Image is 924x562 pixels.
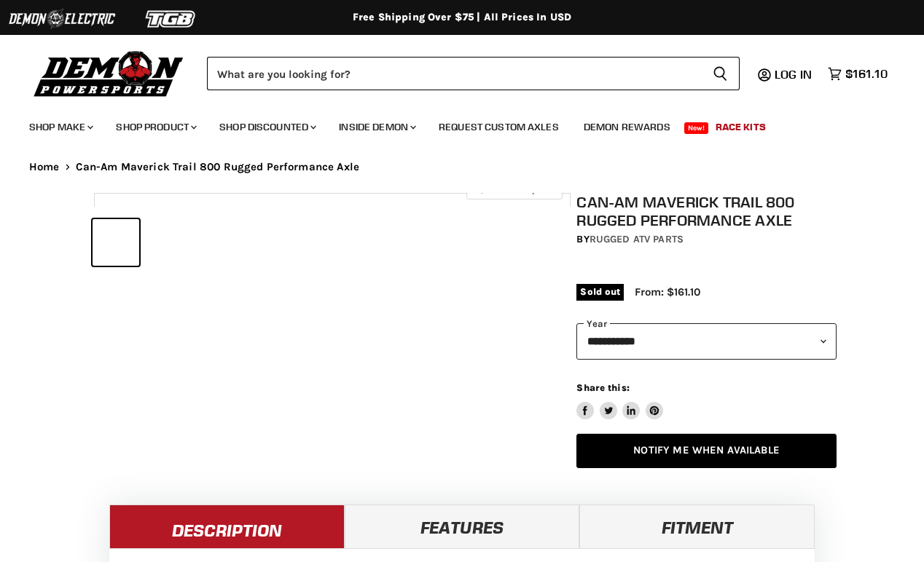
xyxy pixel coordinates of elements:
span: New! [684,122,709,134]
a: Description [109,504,345,548]
a: Race Kits [705,112,777,142]
span: Can-Am Maverick Trail 800 Rugged Performance Axle [76,161,359,173]
div: by [576,231,836,248]
span: From: $161.10 [635,285,700,298]
a: Notify Me When Available [576,434,836,468]
img: Demon Electric Logo 2 [7,5,117,33]
a: Shop Make [18,112,102,142]
span: Sold out [576,284,624,300]
a: Fitment [579,504,815,548]
a: Inside Demon [328,112,425,142]
input: Search [207,57,701,90]
a: Shop Discounted [208,112,325,142]
a: Demon Rewards [573,112,681,142]
ul: Main menu [18,106,884,142]
a: $161.10 [821,63,895,84]
span: Click to expand [474,183,555,194]
span: Log in [775,67,812,82]
a: Rugged ATV Parts [590,233,684,245]
span: Share this: [576,382,629,393]
a: Request Custom Axles [428,112,570,142]
a: Log in [768,68,821,81]
button: IMAGE thumbnail [93,219,139,266]
a: Shop Product [105,112,205,142]
a: Features [345,504,580,548]
img: Demon Powersports [29,47,189,99]
span: $161.10 [845,67,888,81]
select: year [576,323,836,359]
a: Home [29,161,60,173]
form: Product [207,57,740,90]
aside: Share this: [576,381,663,420]
h1: Can-Am Maverick Trail 800 Rugged Performance Axle [576,193,836,229]
img: TGB Logo 2 [117,5,226,33]
button: Search [701,57,740,90]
